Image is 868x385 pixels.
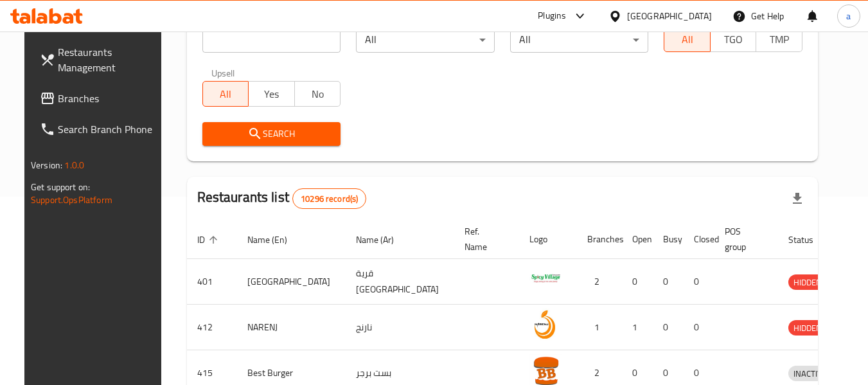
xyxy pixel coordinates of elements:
[202,27,341,53] input: Search for restaurant name or ID..
[846,9,851,23] span: a
[237,305,346,350] td: NARENJ
[664,26,711,52] button: All
[653,220,684,259] th: Busy
[510,27,649,53] div: All
[627,9,712,23] div: [GEOGRAPHIC_DATA]
[187,259,237,305] td: 401
[300,85,336,103] span: No
[254,85,290,103] span: Yes
[58,121,159,137] span: Search Branch Phone
[58,91,159,106] span: Branches
[30,83,170,114] a: Branches
[725,224,763,255] span: POS group
[669,30,705,49] span: All
[519,220,577,259] th: Logo
[716,30,752,49] span: TGO
[292,188,366,209] div: Total records count
[346,305,454,350] td: نارنج
[30,114,170,145] a: Search Branch Phone
[577,305,622,350] td: 1
[247,232,304,247] span: Name (En)
[237,259,346,305] td: [GEOGRAPHIC_DATA]
[529,309,562,341] img: NARENJ
[684,220,714,259] th: Closed
[58,44,159,75] span: Restaurants Management
[293,193,366,205] span: 10296 record(s)
[529,263,562,295] img: Spicy Village
[577,259,622,305] td: 2
[64,157,84,174] span: 1.0.0
[622,220,653,259] th: Open
[356,232,411,247] span: Name (Ar)
[197,188,367,209] h2: Restaurants list
[788,321,827,336] span: HIDDEN
[465,224,504,255] span: Ref. Name
[710,26,757,52] button: TGO
[31,157,62,174] span: Version:
[577,220,622,259] th: Branches
[30,37,170,83] a: Restaurants Management
[211,68,235,77] label: Upsell
[346,259,454,305] td: قرية [GEOGRAPHIC_DATA]
[248,81,295,107] button: Yes
[788,232,830,247] span: Status
[356,27,495,53] div: All
[653,305,684,350] td: 0
[202,122,341,146] button: Search
[294,81,341,107] button: No
[197,232,222,247] span: ID
[788,366,832,381] div: INACTIVE
[622,305,653,350] td: 1
[202,81,249,107] button: All
[31,192,112,208] a: Support.OpsPlatform
[208,85,244,103] span: All
[538,8,566,24] div: Plugins
[756,26,802,52] button: TMP
[782,183,813,214] div: Export file
[788,366,832,381] span: INACTIVE
[761,30,797,49] span: TMP
[187,305,237,350] td: 412
[684,305,714,350] td: 0
[788,320,827,336] div: HIDDEN
[622,259,653,305] td: 0
[684,259,714,305] td: 0
[788,275,827,290] span: HIDDEN
[788,274,827,290] div: HIDDEN
[31,179,90,195] span: Get support on:
[213,126,331,142] span: Search
[653,259,684,305] td: 0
